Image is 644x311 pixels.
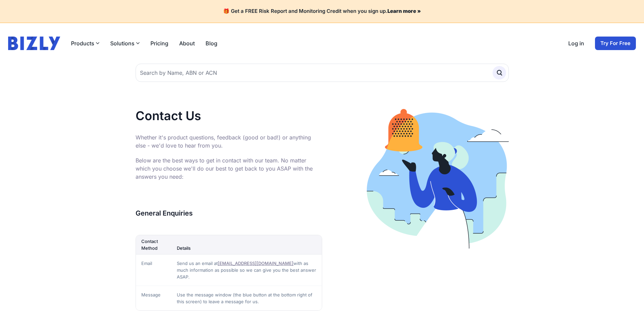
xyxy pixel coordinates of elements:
td: Use the message window (the blue button at the bottom right of this screen) to leave a message fo... [171,286,321,310]
h3: General Enquiries [136,208,322,219]
h4: 🎁 Get a FREE Risk Report and Monitoring Credit when you sign up. [8,8,636,15]
td: Send us an email at with as much information as possible so we can give you the best answer ASAP. [171,254,321,286]
td: Email [136,254,172,286]
th: Contact Method [136,235,172,254]
th: Details [171,235,321,254]
button: Solutions [110,39,140,47]
h1: Contact Us [136,109,322,123]
p: Below are the best ways to get in contact with our team. No matter which you choose we'll do our ... [136,156,322,181]
button: Products [71,39,99,47]
a: About [179,39,195,47]
a: [EMAIL_ADDRESS][DOMAIN_NAME] [218,261,293,266]
p: Whether it's product questions, feedback (good or bad!) or anything else - we'd love to hear from... [136,133,322,150]
a: Learn more » [387,8,421,14]
a: Blog [206,39,217,47]
a: Try For Free [595,37,636,50]
td: Message [136,286,172,310]
input: Search by Name, ABN or ACN [136,64,509,82]
a: Pricing [150,39,168,47]
a: Log in [568,39,584,47]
